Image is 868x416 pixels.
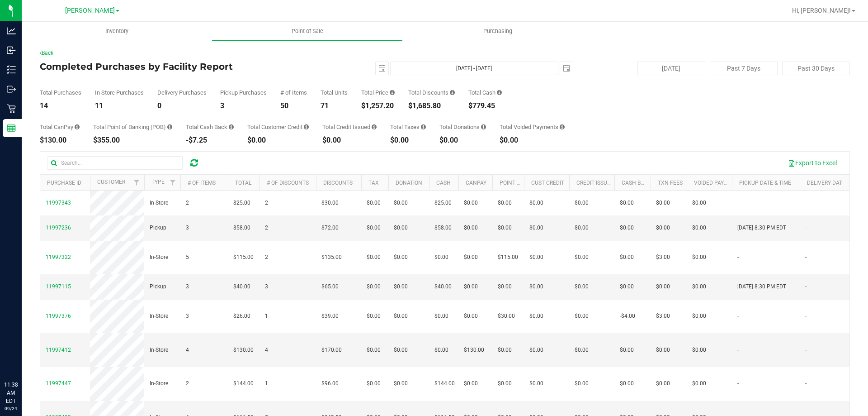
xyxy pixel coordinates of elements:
[620,253,634,262] span: $0.00
[65,7,115,14] span: [PERSON_NAME]
[692,199,706,207] span: $0.00
[367,312,381,320] span: $0.00
[531,180,564,186] a: Cust Credit
[481,124,486,130] i: Sum of all round-up-to-next-dollar total price adjustments for all purchases in the date range.
[498,253,518,262] span: $115.00
[150,199,168,207] span: In-Store
[233,312,250,320] span: $26.00
[151,179,165,185] a: Type
[40,102,81,110] div: 14
[40,50,53,56] a: Back
[498,346,512,354] span: $0.00
[233,346,254,354] span: $130.00
[46,225,71,231] span: 11997236
[529,282,543,291] span: $0.00
[575,199,589,207] span: $0.00
[500,180,564,186] a: Point of Banking (POB)
[464,253,478,262] span: $0.00
[75,124,80,130] i: Sum of the successful, non-voided CanPay payment transactions for all purchases in the date range.
[220,90,267,96] div: Pickup Purchases
[22,22,212,41] a: Inventory
[150,253,168,262] span: In-Store
[321,102,348,110] div: 71
[710,62,778,75] button: Past 7 Days
[436,180,451,186] a: Cash
[280,90,307,96] div: # of Items
[265,282,268,291] span: 3
[656,312,670,320] span: $3.00
[656,224,670,232] span: $0.00
[235,180,251,186] a: Total
[737,253,739,262] span: -
[7,26,16,35] inline-svg: Analytics
[500,124,565,130] div: Total Voided Payments
[150,282,166,291] span: Pickup
[93,27,141,35] span: Inventory
[620,312,635,320] span: -$4.00
[805,253,807,262] span: -
[394,346,408,354] span: $0.00
[323,180,353,186] a: Discounts
[805,224,807,232] span: -
[560,124,565,130] i: Sum of all voided payment transaction amounts, excluding tips and transaction fees, for all purch...
[805,379,807,388] span: -
[95,102,144,110] div: 11
[737,224,786,232] span: [DATE] 8:30 PM EDT
[394,199,408,207] span: $0.00
[7,46,16,55] inline-svg: Inbound
[620,282,634,291] span: $0.00
[186,379,189,388] span: 2
[9,344,36,371] iframe: Resource center
[367,199,381,207] span: $0.00
[265,199,268,207] span: 2
[692,379,706,388] span: $0.00
[186,224,189,232] span: 3
[233,282,250,291] span: $40.00
[529,253,543,262] span: $0.00
[737,379,739,388] span: -
[434,253,448,262] span: $0.00
[575,224,589,232] span: $0.00
[40,124,80,130] div: Total CanPay
[7,124,16,133] inline-svg: Reports
[498,282,512,291] span: $0.00
[188,180,216,186] a: # of Items
[321,90,348,96] div: Total Units
[529,199,543,207] span: $0.00
[165,175,180,190] a: Filter
[468,102,502,110] div: $779.45
[157,102,207,110] div: 0
[408,102,455,110] div: $1,685.80
[129,175,144,190] a: Filter
[150,312,168,320] span: In-Store
[40,62,310,72] h4: Completed Purchases by Facility Report
[620,379,634,388] span: $0.00
[439,124,486,130] div: Total Donations
[40,90,81,96] div: Total Purchases
[396,180,422,186] a: Donation
[466,180,486,186] a: CanPay
[807,180,845,186] a: Delivery Date
[47,180,81,186] a: Purchase ID
[321,346,342,354] span: $170.00
[95,90,144,96] div: In Store Purchases
[694,180,739,186] a: Voided Payment
[186,346,189,354] span: 4
[265,346,268,354] span: 4
[47,156,183,170] input: Search...
[656,199,670,207] span: $0.00
[529,379,543,388] span: $0.00
[656,282,670,291] span: $0.00
[737,312,739,320] span: -
[361,102,395,110] div: $1,257.20
[656,253,670,262] span: $3.00
[390,90,395,96] i: Sum of the total prices of all purchases in the date range.
[464,379,478,388] span: $0.00
[304,124,309,130] i: Sum of the successful, non-voided payments using account credit for all purchases in the date range.
[658,180,683,186] a: Txn Fees
[367,224,381,232] span: $0.00
[186,199,189,207] span: 2
[497,90,502,96] i: Sum of the successful, non-voided cash payment transactions for all purchases in the date range. ...
[46,380,71,387] span: 11997447
[737,199,739,207] span: -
